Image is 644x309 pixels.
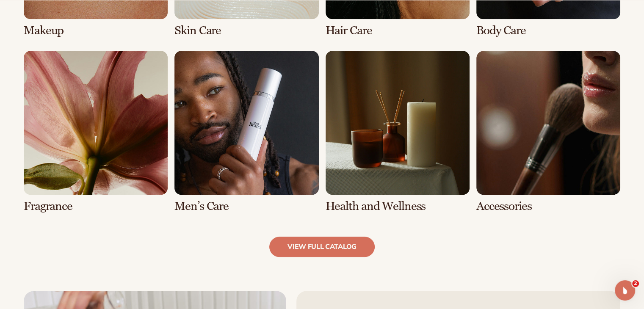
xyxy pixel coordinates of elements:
a: view full catalog [269,237,375,257]
h3: Hair Care [326,24,470,37]
div: 8 / 8 [476,51,620,213]
h3: Skin Care [174,24,318,37]
iframe: Intercom live chat [615,280,635,301]
h3: Makeup [24,24,168,37]
span: 2 [632,280,639,287]
div: 5 / 8 [24,51,168,213]
div: 7 / 8 [326,51,470,213]
div: 6 / 8 [174,51,318,213]
h3: Body Care [476,24,620,37]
